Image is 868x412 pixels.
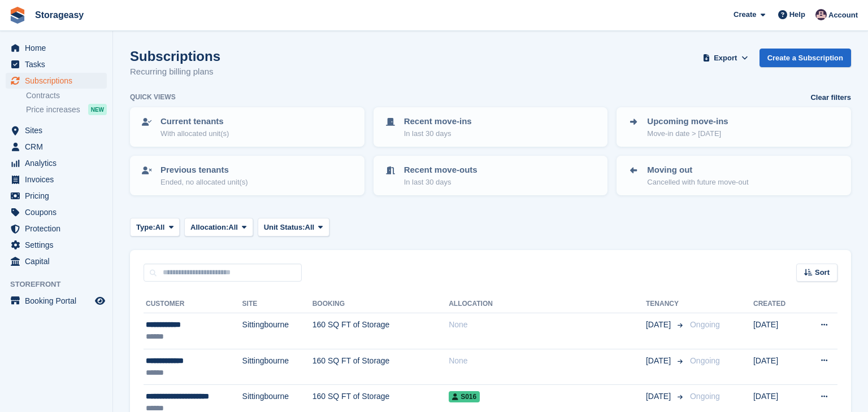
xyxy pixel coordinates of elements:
[618,108,850,146] a: Upcoming move-ins Move-in date > [DATE]
[26,104,80,115] span: Price increases
[734,9,756,20] span: Create
[313,295,449,313] th: Booking
[160,115,229,128] p: Current tenants
[160,177,248,188] p: Ended, no allocated unit(s)
[815,267,830,278] span: Sort
[759,49,851,67] a: Create a Subscription
[6,139,107,155] a: menu
[404,115,472,128] p: Recent move-ins
[647,115,728,128] p: Upcoming move-ins
[714,52,737,64] span: Export
[313,349,449,385] td: 160 SQ FT of Storage
[810,92,851,103] a: Clear filters
[449,295,646,313] th: Allocation
[6,253,107,269] a: menu
[130,92,176,102] h6: Quick views
[828,10,858,21] span: Account
[690,392,720,401] span: Ongoing
[31,6,88,24] a: Storageasy
[815,9,827,20] img: James Stewart
[646,295,685,313] th: Tenancy
[647,177,748,188] p: Cancelled with future move-out
[646,319,673,331] span: [DATE]
[6,293,107,309] a: menu
[375,157,607,194] a: Recent move-outs In last 30 days
[160,164,248,177] p: Previous tenants
[25,293,93,309] span: Booking Portal
[25,253,93,269] span: Capital
[136,222,155,233] span: Type:
[25,40,93,56] span: Home
[25,204,93,220] span: Coupons
[449,391,480,402] span: S016
[6,73,107,89] a: menu
[9,7,26,24] img: stora-icon-8386f47178a22dfd0bd8f6a31ec36ba5ce8667c1dd55bd0f319d3a0aa187defe.svg
[701,49,750,67] button: Export
[26,90,107,101] a: Contracts
[313,313,449,349] td: 160 SQ FT of Storage
[131,157,363,194] a: Previous tenants Ended, no allocated unit(s)
[6,221,107,236] a: menu
[242,295,313,313] th: Site
[6,172,107,187] a: menu
[404,164,478,177] p: Recent move-outs
[25,56,93,72] span: Tasks
[25,122,93,138] span: Sites
[242,349,313,385] td: Sittingbourne
[6,188,107,204] a: menu
[190,222,228,233] span: Allocation:
[25,188,93,204] span: Pricing
[184,218,253,236] button: Allocation: All
[242,313,313,349] td: Sittingbourne
[25,155,93,171] span: Analytics
[375,108,607,146] a: Recent move-ins In last 30 days
[6,56,107,72] a: menu
[753,349,802,385] td: [DATE]
[25,221,93,236] span: Protection
[6,40,107,56] a: menu
[6,122,107,138] a: menu
[26,103,107,116] a: Price increases NEW
[789,9,805,20] span: Help
[264,222,305,233] span: Unit Status:
[25,139,93,155] span: CRM
[404,128,472,139] p: In last 30 days
[258,218,329,236] button: Unit Status: All
[646,355,673,367] span: [DATE]
[647,128,728,139] p: Move-in date > [DATE]
[25,73,93,89] span: Subscriptions
[690,320,720,329] span: Ongoing
[305,222,315,233] span: All
[88,104,107,115] div: NEW
[404,177,478,188] p: In last 30 days
[130,65,220,78] p: Recurring billing plans
[130,49,220,64] h1: Subscriptions
[6,237,107,253] a: menu
[753,313,802,349] td: [DATE]
[753,295,802,313] th: Created
[130,218,180,236] button: Type: All
[93,294,107,308] a: Preview store
[449,319,646,331] div: None
[155,222,165,233] span: All
[690,356,720,365] span: Ongoing
[646,391,673,402] span: [DATE]
[6,204,107,220] a: menu
[160,128,229,139] p: With allocated unit(s)
[144,295,242,313] th: Customer
[6,155,107,171] a: menu
[618,157,850,194] a: Moving out Cancelled with future move-out
[25,237,93,253] span: Settings
[25,172,93,187] span: Invoices
[131,108,363,146] a: Current tenants With allocated unit(s)
[449,355,646,367] div: None
[10,279,112,290] span: Storefront
[228,222,238,233] span: All
[647,164,748,177] p: Moving out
